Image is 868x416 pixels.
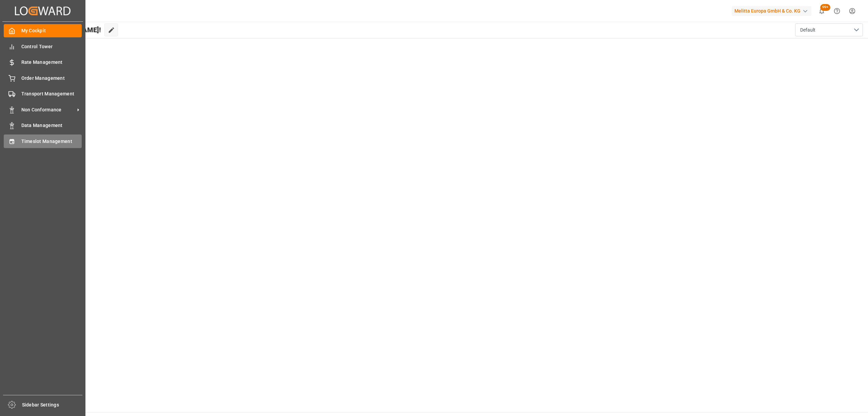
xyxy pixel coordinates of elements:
[732,4,814,17] button: Melitta Europa GmbH & Co. KG
[21,59,82,66] span: Rate Management
[21,27,82,34] span: My Cockpit
[21,90,82,97] span: Transport Management
[4,24,82,37] a: My Cockpit
[820,4,830,11] span: 99+
[4,71,82,85] a: Order Management
[814,3,829,19] button: show 100 new notifications
[4,134,82,148] a: Timeslot Management
[21,43,82,50] span: Control Tower
[795,23,863,36] button: open menu
[4,87,82,101] a: Transport Management
[21,138,82,145] span: Timeslot Management
[800,26,815,34] span: Default
[732,6,811,16] div: Melitta Europa GmbH & Co. KG
[21,106,75,113] span: Non Conformance
[22,401,83,409] span: Sidebar Settings
[4,56,82,69] a: Rate Management
[21,122,82,129] span: Data Management
[4,119,82,132] a: Data Management
[4,40,82,53] a: Control Tower
[21,75,82,82] span: Order Management
[829,3,845,19] button: Help Center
